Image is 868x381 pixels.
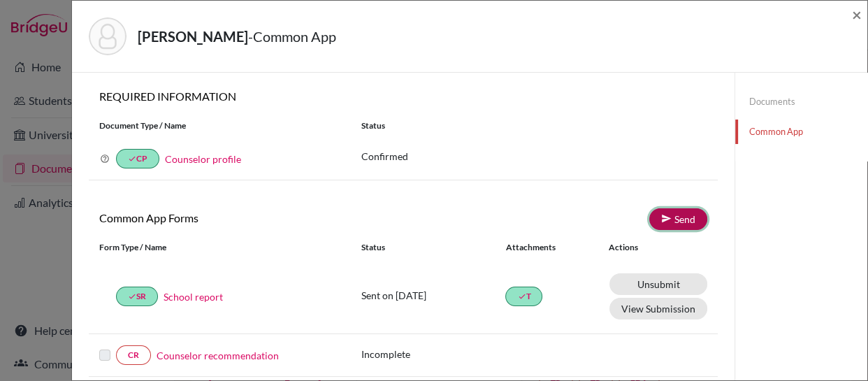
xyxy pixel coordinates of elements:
p: Incomplete [361,347,505,361]
a: Common App [735,120,867,144]
a: doneT [505,287,542,306]
a: Documents [735,89,867,114]
button: View Submission [609,298,707,319]
span: - Common App [248,28,336,45]
span: × [852,4,862,24]
div: Status [361,241,505,254]
a: School report [164,289,223,304]
i: done [517,292,526,301]
h6: REQUIRED INFORMATION [89,89,718,103]
p: Sent on [DATE] [361,288,505,303]
a: CR [116,345,151,365]
a: doneSR [116,287,158,306]
i: done [128,292,136,301]
p: Confirmed [361,149,707,164]
button: Close [852,6,862,23]
a: Counselor profile [165,153,241,165]
div: Status [351,120,718,132]
a: doneCP [116,149,159,168]
a: Send [649,208,707,230]
a: Counselor recommendation [157,348,279,363]
a: Unsubmit [609,273,707,295]
h6: Common App Forms [89,211,403,224]
i: done [128,154,136,163]
div: Attachments [505,241,592,254]
strong: [PERSON_NAME] [138,28,248,45]
div: Form Type / Name [89,241,351,254]
div: Document Type / Name [89,120,351,132]
div: Actions [592,241,679,254]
